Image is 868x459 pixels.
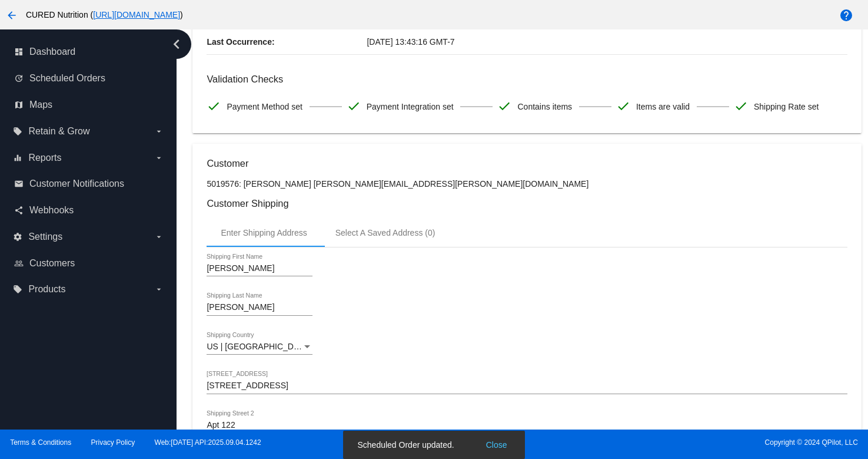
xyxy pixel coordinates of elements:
[26,10,183,19] span: CURED Nutrition ( )
[839,8,853,22] mat-icon: help
[29,100,52,110] span: Maps
[155,438,261,447] a: Web:[DATE] API:2025.09.04.1242
[14,206,24,215] i: share
[207,29,367,54] p: Last Occurrence:
[29,73,105,84] span: Scheduled Orders
[14,95,164,114] a: map Maps
[207,303,312,312] input: Shipping Last Name
[207,342,312,352] mat-select: Shipping Country
[636,94,690,119] span: Items are valid
[616,99,630,113] mat-icon: check
[14,179,24,189] i: email
[734,99,748,113] mat-icon: check
[367,37,454,47] span: [DATE] 13:43:16 GMT-7
[207,158,847,169] h3: Customer
[14,254,164,273] a: people_outline Customers
[444,438,858,447] span: Copyright © 2024 QPilot, LLC
[154,127,164,136] i: arrow_drop_down
[29,47,75,57] span: Dashboard
[207,198,847,209] h3: Customer Shipping
[28,232,62,242] span: Settings
[14,174,164,193] a: email Customer Notifications
[221,228,307,237] div: Enter Shipping Address
[207,342,311,351] span: US | [GEOGRAPHIC_DATA]
[357,439,510,451] simple-snack-bar: Scheduled Order updated.
[483,439,511,451] button: Close
[207,421,847,430] input: Shipping Street 2
[207,381,847,391] input: Shipping Street 1
[13,285,22,294] i: local_offer
[347,99,361,113] mat-icon: check
[227,94,302,119] span: Payment Method set
[207,264,312,273] input: Shipping First Name
[14,201,164,220] a: share Webhooks
[14,259,24,268] i: people_outline
[14,69,164,88] a: update Scheduled Orders
[14,100,24,110] i: map
[335,228,435,237] div: Select A Saved Address (0)
[29,258,75,269] span: Customers
[28,153,61,163] span: Reports
[13,127,22,136] i: local_offer
[14,47,24,57] i: dashboard
[154,232,164,242] i: arrow_drop_down
[154,285,164,294] i: arrow_drop_down
[207,74,847,85] h3: Validation Checks
[517,94,572,119] span: Contains items
[13,232,22,242] i: settings
[367,94,454,119] span: Payment Integration set
[10,438,71,447] a: Terms & Conditions
[207,99,221,113] mat-icon: check
[14,42,164,61] a: dashboard Dashboard
[14,74,24,83] i: update
[29,205,74,216] span: Webhooks
[5,8,19,22] mat-icon: arrow_back
[154,153,164,163] i: arrow_drop_down
[91,438,135,447] a: Privacy Policy
[28,284,65,295] span: Products
[207,179,847,189] p: 5019576: [PERSON_NAME] [PERSON_NAME][EMAIL_ADDRESS][PERSON_NAME][DOMAIN_NAME]
[13,153,22,163] i: equalizer
[29,179,124,189] span: Customer Notifications
[754,94,819,119] span: Shipping Rate set
[93,10,180,19] a: [URL][DOMAIN_NAME]
[497,99,511,113] mat-icon: check
[167,35,186,54] i: chevron_left
[28,126,89,137] span: Retain & Grow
